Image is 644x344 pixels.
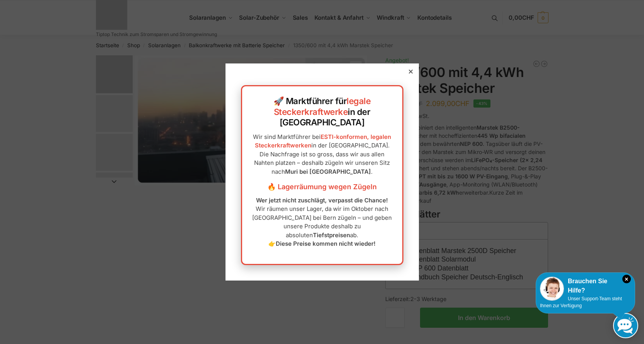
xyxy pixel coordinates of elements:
[255,133,391,149] a: ESTI-konformen, legalen Steckerkraftwerken
[256,197,388,204] strong: Wer jetzt nicht zuschlägt, verpasst die Chance!
[540,296,622,308] span: Unser Support-Team steht Ihnen zur Verfügung
[622,275,631,283] i: Schließen
[276,240,376,247] strong: Diese Preise kommen nicht wieder!
[250,196,395,248] p: Wir räumen unser Lager, da wir im Oktober nach [GEOGRAPHIC_DATA] bei Bern zügeln – und geben unse...
[274,96,371,117] a: legale Steckerkraftwerke
[540,277,631,295] div: Brauchen Sie Hilfe?
[540,277,564,301] img: Customer service
[313,231,350,239] strong: Tiefstpreisen
[250,133,395,176] p: Wir sind Marktführer bei in der [GEOGRAPHIC_DATA]. Die Nachfrage ist so gross, dass wir aus allen...
[285,168,371,175] strong: Muri bei [GEOGRAPHIC_DATA]
[250,182,395,192] h3: 🔥 Lagerräumung wegen Zügeln
[250,96,395,128] h2: 🚀 Marktführer für in der [GEOGRAPHIC_DATA]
